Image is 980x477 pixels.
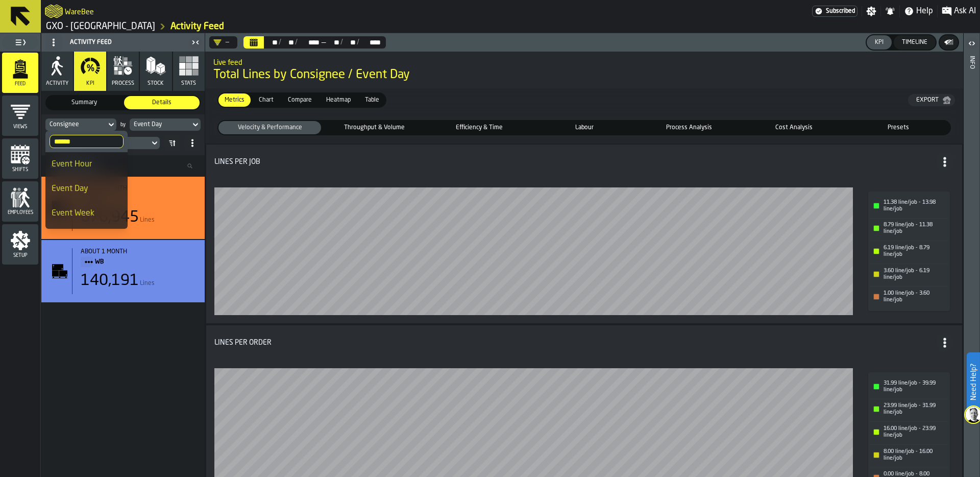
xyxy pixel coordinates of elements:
div: stat- [41,177,205,239]
div: Event Week [52,207,121,220]
span: WB [95,256,188,268]
label: button-toggle-Settings [862,6,880,16]
a: link-to-/wh/i/ae0cd702-8cb1-4091-b3be-0aee77957c79 [46,21,155,32]
div: 31.99 line/job - 39.99 line/job [884,380,947,393]
span: Help [916,5,933,17]
label: button-switch-multi-Velocity & Performance [217,120,322,135]
div: Event Day [52,183,121,195]
label: button-toggle-Help [900,5,937,17]
li: menu Feed [2,53,38,93]
span: process [112,80,134,87]
div: stat- [206,145,962,323]
div: Title [81,248,197,268]
label: button-toggle-Toggle Full Menu [2,35,38,50]
span: Lines [140,217,155,224]
li: menu Employees [2,181,38,222]
label: button-switch-multi-Summary [45,95,123,110]
div: Lines per Order [214,339,272,347]
li: dropdown-item [45,226,128,250]
button: button-Export [908,94,955,106]
h2: Sub Title [213,57,955,67]
span: Shifts [2,167,38,173]
span: Activity [46,80,68,87]
div: thumb [533,121,635,134]
label: Need Help? [968,353,979,411]
span: Velocity & Performance [220,123,319,132]
div: DropdownMenuValue-consignee [50,121,102,128]
div: thumb [218,121,321,134]
div: 8.00 line/job - 16.00 line/job [884,448,947,462]
button: button-KPI [867,35,892,50]
span: Views [2,124,38,130]
div: thumb [253,93,280,107]
span: Subscribed [826,8,855,15]
div: Lines per Job [214,158,260,166]
label: button-switch-multi-Chart [252,92,281,108]
li: dropdown-item [45,201,128,226]
div: Title [214,153,954,171]
div: thumb [218,93,251,107]
a: logo-header [45,2,63,20]
label: button-switch-multi-Cost Analysis [741,120,846,135]
button: Select date range [243,36,264,49]
span: Throughput & Volume [325,123,424,132]
span: Details [126,98,198,107]
div: KPI [871,39,888,46]
div: DropdownMenuValue-eventDay [130,118,201,131]
span: Table [361,96,383,105]
div: Title [214,333,954,352]
span: Cost Analysis [744,123,843,132]
div: Title [81,185,197,204]
nav: Breadcrumb [45,20,510,33]
div: Select date range [343,38,357,46]
a: link-to-/wh/i/ae0cd702-8cb1-4091-b3be-0aee77957c79/settings/billing [812,6,857,17]
div: Select date range [359,38,382,46]
label: button-switch-multi-Efficiency & Time [427,120,532,135]
button: button- [940,35,958,50]
span: KPI [86,80,94,87]
div: Select date range [327,38,340,46]
div: thumb [320,93,357,107]
label: button-switch-multi-Throughput & Volume [322,120,427,135]
span: Presets [849,123,948,132]
div: title-Total Lines by Consignee / Event Day [205,52,963,88]
div: 23.99 line/job - 31.99 line/job [884,402,947,416]
a: link-to-/wh/i/ae0cd702-8cb1-4091-b3be-0aee77957c79/feed/fdc57e91-80c9-44dd-92cd-81c982b068f3 [170,21,224,32]
div: about 1 month [81,185,197,192]
div: thumb [46,96,122,109]
div: DropdownMenuValue- [209,36,237,49]
div: Export [912,97,943,104]
span: Summary [48,98,120,107]
div: / [279,38,281,46]
div: Start: 01/09/2025, 00:00:00 - End: 09/10/2025, 14:55:27 [81,185,197,192]
span: Feed [2,81,38,87]
span: Ask AI [954,5,976,17]
label: button-switch-multi-Details [123,95,201,110]
div: 8.79 line/job - 11.38 line/job [884,222,947,235]
div: Start: 01/09/2025, 06:13:20 - End: 24/09/2025, 11:15:08 [81,248,197,255]
label: button-switch-multi-Compare [281,92,319,108]
label: button-switch-multi-Heatmap [319,92,358,108]
div: thumb [282,93,318,107]
li: dropdown-item [45,152,128,177]
div: 6.19 line/job - 8.79 line/job [884,245,947,258]
div: Select date range [298,38,320,46]
div: thumb [742,121,845,134]
span: Labour [535,123,633,132]
span: Stats [181,80,196,87]
div: thumb [359,93,385,107]
span: Stock [148,80,164,87]
div: DropdownMenuValue-eventDay [134,121,186,128]
div: / [295,38,298,46]
label: button-switch-multi-Labour [532,120,636,135]
button: button-Timeline [894,35,936,50]
label: button-toggle-Open [965,35,979,54]
div: thumb [638,121,740,134]
label: button-switch-multi-Metrics [217,92,252,108]
label: button-toggle-Notifications [881,6,899,16]
div: Select date range [265,38,279,46]
label: button-toggle-Close me [188,36,203,49]
label: button-switch-multi-Presets [846,120,951,135]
